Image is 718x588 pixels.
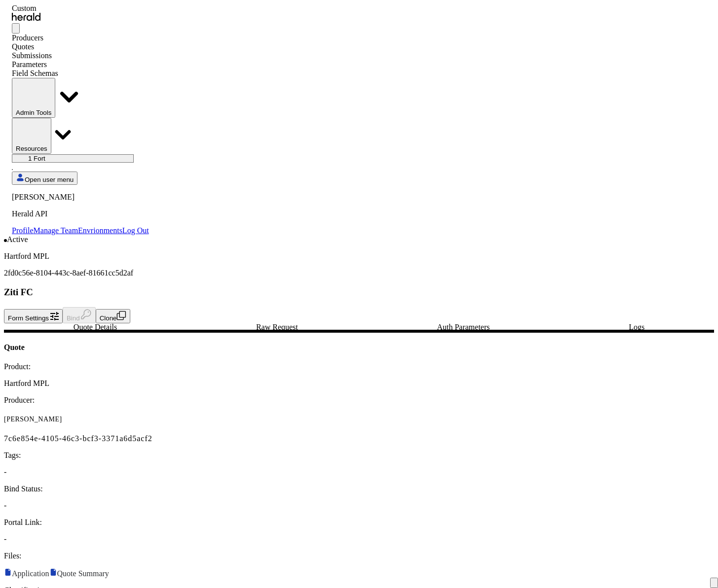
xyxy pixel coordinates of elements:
p: Tags: [4,451,714,460]
a: Envrionments [78,226,122,235]
span: Logs [629,323,644,331]
button: Form Settings [4,309,63,323]
p: Producer: [4,396,714,405]
p: Bind Status: [4,484,714,493]
a: Manage Team [34,226,78,235]
div: Open user menu [12,193,149,235]
span: Active [7,235,28,243]
p: - [4,468,714,477]
p: - [4,535,714,544]
div: Custom [12,4,149,13]
div: Parameters [12,60,149,69]
a: Profile [12,226,34,235]
button: internal dropdown menu [12,78,55,118]
span: Quote Details [74,323,117,331]
p: 7c6e854e-4105-46c3-bcf3-3371a6d5acf2 [4,434,714,443]
p: Product: [4,362,714,371]
button: Clone [96,309,131,323]
a: Log Out [122,226,149,235]
p: Files: [4,552,714,560]
div: Quotes [12,42,149,51]
span: Auth Parameters [437,323,490,331]
button: Bind [63,307,96,323]
div: Submissions [12,51,149,60]
p: Herald API [12,209,149,218]
p: 2fd0c56e-8104-443c-8aef-81661cc5d2af [4,269,714,277]
a: Application [4,569,49,578]
p: Hartford MPL [4,379,714,388]
div: Producers [12,34,149,42]
button: Resources dropdown menu [12,118,51,154]
p: - [4,501,714,510]
div: Field Schemas [12,69,149,78]
img: Herald Logo [12,13,40,21]
button: Open user menu [12,172,77,185]
h4: Quote [4,343,714,352]
p: Hartford MPL [4,252,714,261]
span: Raw Request [256,323,298,331]
h3: Ziti FC [4,287,714,298]
span: Open user menu [25,176,74,183]
p: [PERSON_NAME] [12,193,149,202]
p: [PERSON_NAME] [4,413,714,426]
p: Portal Link: [4,518,714,527]
a: Quote Summary [49,569,109,578]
